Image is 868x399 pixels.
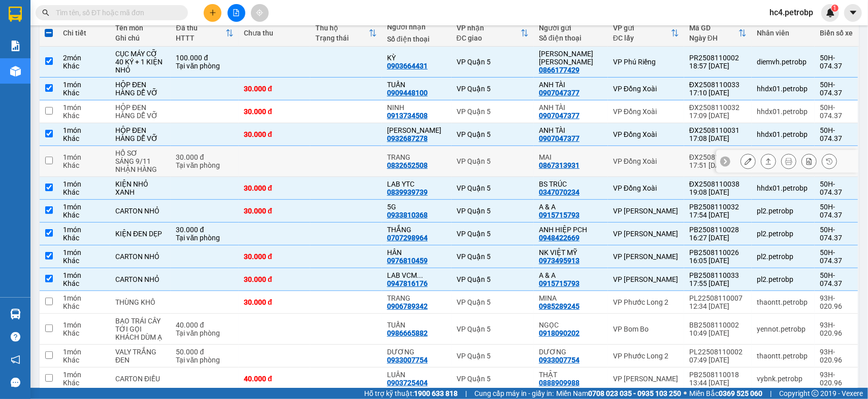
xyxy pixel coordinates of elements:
[613,207,679,215] div: VP [PERSON_NAME]
[315,34,369,42] div: Trạng thái
[115,317,166,325] div: BAO TRÁI CÂY
[689,161,747,169] div: 17:51 [DATE]
[457,230,529,238] div: VP Quận 5
[820,103,853,120] div: 50H-074.37
[244,184,305,192] div: 30.000 đ
[176,321,234,329] div: 40.000 đ
[387,226,446,234] div: THẮNG
[539,294,603,302] div: MINA
[233,9,240,16] span: file-add
[176,62,234,70] div: Tại văn phòng
[387,134,428,142] div: 0932687278
[474,388,554,399] span: Cung cấp máy in - giấy in:
[387,271,446,279] div: LAB VCM DENTAL
[63,89,105,97] div: Khác
[539,66,580,74] div: 0866177429
[387,23,446,31] div: Người nhận
[689,112,747,120] div: 17:09 [DATE]
[315,24,369,32] div: Thu hộ
[820,126,853,142] div: 50H-074.37
[741,154,756,169] div: Sửa đơn hàng
[820,321,853,337] div: 93H-020.96
[176,54,234,62] div: 100.000 đ
[826,8,835,17] img: icon-new-feature
[539,257,580,265] div: 0973495913
[387,329,428,337] div: 0986665882
[689,294,747,302] div: PL22508110007
[115,81,166,89] div: HỘP ĐEN
[689,203,747,211] div: PB2508110032
[244,85,305,93] div: 30.000 đ
[539,348,603,356] div: DƯƠNG
[457,130,529,138] div: VP Quận 5
[689,226,747,234] div: PB2508110028
[689,89,747,97] div: 17:10 [DATE]
[539,379,580,387] div: 0888909988
[689,24,738,32] div: Mã GD
[539,203,603,211] div: A & A
[457,298,529,306] div: VP Quận 5
[115,348,166,364] div: VALY TRẮNG ĐEN
[689,54,747,62] div: PR2508110002
[539,279,580,287] div: 0915715793
[833,5,837,12] span: 1
[244,29,305,37] div: Chưa thu
[613,375,679,383] div: VP [PERSON_NAME]
[539,112,580,120] div: 0907047377
[457,375,529,383] div: VP Quận 5
[689,134,747,142] div: 17:08 [DATE]
[757,85,810,93] div: hhdx01.petrobp
[539,356,580,364] div: 0933007754
[457,58,529,66] div: VP Quận 5
[115,252,166,261] div: CARTON NHỎ
[719,389,762,397] strong: 0369 525 060
[387,161,428,169] div: 0832652508
[63,126,105,134] div: 1 món
[613,184,679,192] div: VP Đồng Xoài
[387,302,428,310] div: 0906789342
[812,390,819,397] span: copyright
[115,149,166,157] div: HỒ SƠ
[613,34,671,42] div: ĐC lấy
[115,89,166,97] div: HÀNG DỄ VỠ
[387,356,428,364] div: 0933007754
[689,234,747,242] div: 16:27 [DATE]
[56,7,176,18] input: Tìm tên, số ĐT hoặc mã đơn
[387,379,428,387] div: 0903725404
[63,54,105,62] div: 2 món
[761,154,776,169] div: Giao hàng
[63,234,105,242] div: Khác
[757,107,810,116] div: hhdx01.petrobp
[457,325,529,333] div: VP Quận 5
[414,389,458,397] strong: 1900 633 818
[539,50,603,66] div: MINH KHÔI-LÂM
[757,352,810,360] div: thaontt.petrobp
[689,126,747,134] div: ĐX2508110031
[387,126,446,134] div: ANH VŨ
[10,309,21,319] img: warehouse-icon
[387,371,446,379] div: LUÂN
[757,298,810,306] div: thaontt.petrobp
[689,62,747,70] div: 18:57 [DATE]
[387,81,446,89] div: TUẤN
[244,275,305,283] div: 30.000 đ
[387,153,446,161] div: TRANG
[539,329,580,337] div: 0918090202
[387,62,428,70] div: 0903664431
[457,352,529,360] div: VP Quận 5
[387,257,428,265] div: 0976810459
[228,4,245,22] button: file-add
[761,6,821,19] span: hc4.petrobp
[115,50,166,74] div: CỤC MÁY CỠ 40 KÝ + 1 KIỆN NHỎ
[11,332,20,342] span: question-circle
[457,24,521,32] div: VP nhận
[539,321,603,329] div: NGỌC
[115,34,166,42] div: Ghi chú
[684,20,752,47] th: Toggle SortBy
[387,188,428,196] div: 0839939739
[689,388,762,399] span: Miền Bắc
[457,157,529,165] div: VP Quận 5
[757,207,810,215] div: pl2.petrobp
[63,62,105,70] div: Khác
[63,329,105,337] div: Khác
